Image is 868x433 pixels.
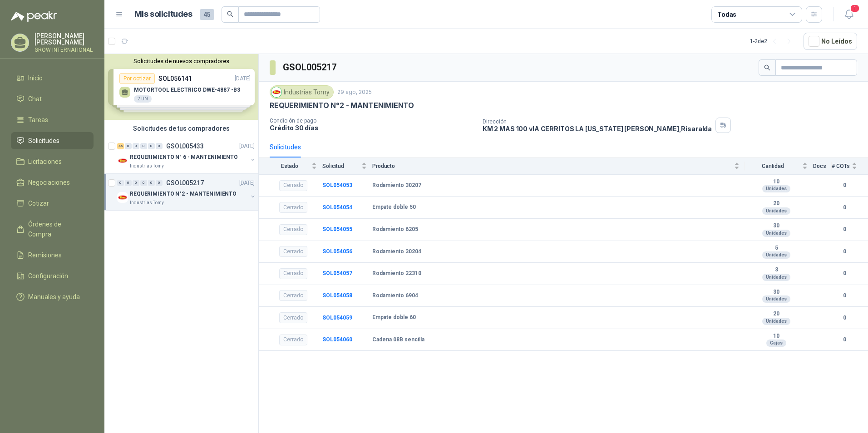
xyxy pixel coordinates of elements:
span: Configuración [28,271,68,281]
div: Industrias Tomy [270,85,334,99]
div: Unidades [762,207,790,215]
a: SOL054055 [322,226,352,232]
b: Cadena 08B sencilla [372,336,424,344]
b: 0 [832,269,857,278]
p: [DATE] [239,142,255,151]
p: GSOL005217 [166,180,204,186]
div: 0 [125,180,132,186]
p: Industrias Tomy [130,162,164,170]
a: Tareas [11,111,94,128]
p: Condición de pago [270,118,475,124]
b: 0 [832,203,857,212]
div: Solicitudes [270,142,301,152]
img: Company Logo [117,155,128,166]
span: search [227,11,233,17]
a: Chat [11,90,94,108]
b: 3 [745,266,808,274]
p: KM 2 MAS 100 vIA CERRITOS LA [US_STATE] [PERSON_NAME] , Risaralda [483,125,712,133]
span: 45 [200,9,214,20]
th: Cantidad [745,157,813,174]
th: Producto [372,157,745,174]
div: 0 [140,180,147,186]
div: Cerrado [279,180,307,191]
img: Company Logo [117,192,128,203]
p: GROW INTERNATIONAL [35,47,94,53]
span: Tareas [28,115,48,125]
b: 10 [745,333,808,340]
a: 45 0 0 0 0 0 GSOL005433[DATE] Company LogoREQUERIMIENTO N° 6 - MANTENIMIENTOIndustrias Tomy [117,141,256,170]
b: Empate doble 50 [372,204,416,211]
h3: GSOL005217 [283,60,338,74]
p: [DATE] [239,179,255,187]
th: Estado [259,157,322,174]
button: No Leídos [804,33,857,50]
b: 20 [745,310,808,318]
b: 30 [745,289,808,296]
div: 0 [148,180,155,186]
a: Cotizar [11,195,94,212]
div: 0 [125,143,132,149]
b: 5 [745,245,808,252]
p: REQUERIMIENTO N°2 - MANTENIMIENTO [270,101,414,110]
b: 20 [745,200,808,207]
span: search [764,64,770,71]
div: 0 [148,143,155,149]
div: Cerrado [279,312,307,323]
span: Chat [28,94,42,104]
div: 0 [156,143,163,149]
div: Todas [717,10,736,20]
a: SOL054056 [322,248,352,255]
span: Cantidad [745,163,800,169]
p: [PERSON_NAME] [PERSON_NAME] [35,33,94,45]
th: Docs [813,157,832,174]
b: Rodamiento 6904 [372,292,418,300]
div: Unidades [762,295,790,303]
div: Unidades [762,230,790,237]
div: Solicitudes de nuevos compradoresPor cotizarSOL056141[DATE] MOTORTOOL ELECTRICO DWE-4887 -B32 UNP... [104,54,258,120]
div: Cerrado [279,335,307,345]
img: Logo peakr [11,11,57,22]
div: Cerrado [279,224,307,235]
span: Producto [372,163,732,169]
span: Órdenes de Compra [28,219,85,239]
b: 0 [832,314,857,322]
b: SOL054058 [322,292,352,299]
span: Inicio [28,73,43,83]
p: REQUERIMIENTO N° 6 - MANTENIMIENTO [130,153,238,162]
a: SOL054057 [322,270,352,276]
span: Licitaciones [28,157,62,167]
div: Unidades [762,185,790,192]
a: Manuales y ayuda [11,288,94,305]
div: 0 [133,143,139,149]
p: REQUERIMIENTO N°2 - MANTENIMIENTO [130,190,237,198]
div: Cerrado [279,268,307,279]
b: SOL054053 [322,182,352,188]
p: GSOL005433 [166,143,204,149]
b: Rodamiento 22310 [372,270,421,277]
b: 0 [832,225,857,234]
b: 0 [832,181,857,190]
th: # COTs [832,157,868,174]
b: 0 [832,335,857,344]
span: Manuales y ayuda [28,292,80,302]
p: Industrias Tomy [130,199,164,207]
b: Rodamiento 6205 [372,226,418,233]
a: Inicio [11,69,94,87]
div: 0 [140,143,147,149]
p: Crédito 30 días [270,124,475,132]
div: 0 [156,180,163,186]
a: SOL054059 [322,315,352,321]
div: 0 [117,180,124,186]
div: Unidades [762,318,790,325]
a: Solicitudes [11,132,94,149]
div: 0 [133,180,139,186]
a: SOL054060 [322,336,352,343]
a: Configuración [11,267,94,285]
div: Unidades [762,251,790,259]
div: 1 - 2 de 2 [750,34,796,49]
a: Órdenes de Compra [11,216,94,243]
button: 1 [841,6,857,23]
